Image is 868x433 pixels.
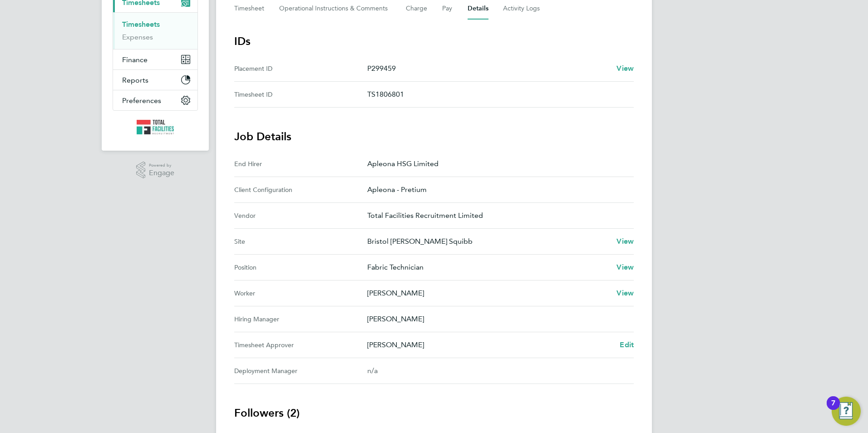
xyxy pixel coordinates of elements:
[367,340,612,350] p: [PERSON_NAME]
[122,55,148,64] span: Finance
[367,63,609,74] p: P299459
[367,262,609,273] p: Fabric Technician
[234,288,367,299] div: Worker
[234,129,634,144] h3: Job Details
[234,34,634,49] h3: IDs
[616,289,634,297] span: View
[113,70,197,90] button: Reports
[616,236,634,247] a: View
[234,340,367,350] div: Timesheet Approver
[234,314,367,325] div: Hiring Manager
[122,20,160,29] a: Timesheets
[234,236,367,247] div: Site
[149,169,174,177] span: Engage
[616,64,634,73] span: View
[137,120,174,134] img: tfrecruitment-logo-retina.png
[367,365,619,376] div: n/a
[136,162,175,179] a: Powered byEngage
[113,49,197,69] button: Finance
[122,33,153,41] a: Expenses
[620,340,634,350] a: Edit
[367,158,626,169] p: Apleona HSG Limited
[616,237,634,246] span: View
[234,262,367,273] div: Position
[367,210,626,221] p: Total Facilities Recruitment Limited
[122,76,148,84] span: Reports
[620,340,634,349] span: Edit
[831,403,835,415] div: 7
[113,90,197,110] button: Preferences
[122,96,161,105] span: Preferences
[616,263,634,271] span: View
[616,63,634,74] a: View
[616,262,634,273] a: View
[832,397,861,426] button: Open Resource Center, 7 new notifications
[367,236,609,247] p: Bristol [PERSON_NAME] Squibb
[616,288,634,299] a: View
[234,184,367,195] div: Client Configuration
[113,120,198,134] a: Go to home page
[234,365,367,376] div: Deployment Manager
[113,12,197,49] div: Timesheets
[234,406,634,420] h3: Followers (2)
[234,63,367,74] div: Placement ID
[234,210,367,221] div: Vendor
[234,89,367,100] div: Timesheet ID
[367,314,626,325] p: [PERSON_NAME]
[367,184,626,195] p: Apleona - Pretium
[367,89,626,100] p: TS1806801
[149,162,174,169] span: Powered by
[367,288,609,299] p: [PERSON_NAME]
[234,158,367,169] div: End Hirer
